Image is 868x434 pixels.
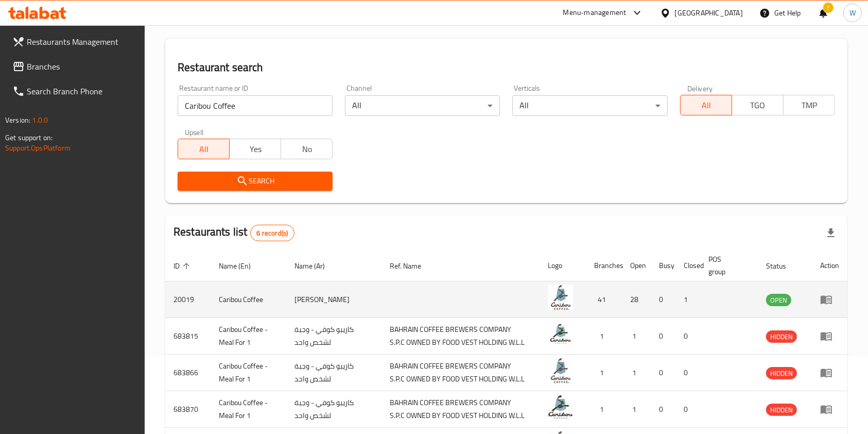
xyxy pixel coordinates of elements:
[178,95,333,116] input: Search for restaurant name or ID..
[540,250,586,281] th: Logo
[286,281,381,318] td: [PERSON_NAME]
[651,318,675,355] td: 0
[819,221,843,245] div: Export file
[766,330,797,343] div: HIDDEN
[27,36,137,48] span: Restaurants Management
[286,318,381,355] td: كاريبو كوفي - وجبة لشخص واحد
[381,355,540,391] td: BAHRAIN COFFEE BREWERS COMPANY S.P.C OWNED BY FOOD VEST HOLDING W.L.L
[32,113,48,127] span: 1.0.0
[732,95,784,115] button: TGO
[736,98,779,113] span: TGO
[381,318,540,355] td: BAHRAIN COFFEE BREWERS COMPANY S.P.C OWNED BY FOOD VEST HOLDING W.L.L
[5,131,53,144] span: Get support on:
[675,7,743,19] div: [GEOGRAPHIC_DATA]
[548,394,574,420] img: Caribou Coffee - Meal For 1
[586,318,622,355] td: 1
[766,404,797,416] span: HIDDEN
[250,225,295,241] div: Total records count
[182,142,225,157] span: All
[4,79,145,104] a: Search Branch Phone
[4,54,145,79] a: Branches
[211,391,286,428] td: Caribou Coffee - Meal For 1
[708,253,745,278] span: POS group
[675,281,700,318] td: 1
[251,228,294,238] span: 6 record(s)
[512,95,667,116] div: All
[586,391,622,428] td: 1
[812,250,847,281] th: Action
[294,260,338,272] span: Name (Ar)
[651,355,675,391] td: 0
[849,7,856,19] span: W
[281,139,333,159] button: No
[766,331,797,343] span: HIDDEN
[820,366,839,379] div: Menu
[622,355,651,391] td: 1
[173,224,294,241] h2: Restaurants list
[219,260,264,272] span: Name (En)
[766,368,797,379] span: HIDDEN
[5,141,71,155] a: Support.OpsPlatform
[390,260,435,272] span: Ref. Name
[622,318,651,355] td: 1
[165,355,211,391] td: 683866
[766,294,791,306] span: OPEN
[651,250,675,281] th: Busy
[548,321,574,347] img: Caribou Coffee - Meal For 1
[211,355,286,391] td: Caribou Coffee - Meal For 1
[185,128,204,136] label: Upsell
[766,260,800,272] span: Status
[548,285,574,310] img: Caribou Coffee
[622,391,651,428] td: 1
[381,391,540,428] td: BAHRAIN COFFEE BREWERS COMPANY S.P.C OWNED BY FOOD VEST HOLDING W.L.L
[165,281,211,318] td: 20019
[211,318,286,355] td: Caribou Coffee - Meal For 1
[563,7,627,19] div: Menu-management
[651,281,675,318] td: 0
[4,29,145,54] a: Restaurants Management
[685,98,728,113] span: All
[178,139,230,159] button: All
[165,391,211,428] td: 683870
[675,318,700,355] td: 0
[687,85,713,92] label: Delivery
[186,175,324,188] span: Search
[622,250,651,281] th: Open
[820,330,839,342] div: Menu
[27,85,137,97] span: Search Branch Phone
[586,281,622,318] td: 41
[783,95,835,115] button: TMP
[286,391,381,428] td: كاريبو كوفي - وجبة لشخص واحد
[675,250,700,281] th: Closed
[173,260,193,272] span: ID
[229,139,281,159] button: Yes
[586,250,622,281] th: Branches
[651,391,675,428] td: 0
[27,60,137,73] span: Branches
[788,98,831,113] span: TMP
[675,355,700,391] td: 0
[286,355,381,391] td: كاريبو كوفي - وجبة لشخص واحد
[211,281,286,318] td: Caribou Coffee
[820,403,839,415] div: Menu
[548,358,574,383] img: Caribou Coffee - Meal For 1
[5,113,30,127] span: Version:
[675,391,700,428] td: 0
[165,318,211,355] td: 683815
[680,95,732,115] button: All
[622,281,651,318] td: 28
[285,142,328,157] span: No
[234,142,277,157] span: Yes
[586,355,622,391] td: 1
[178,60,835,75] h2: Restaurant search
[345,95,500,116] div: All
[178,172,333,191] button: Search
